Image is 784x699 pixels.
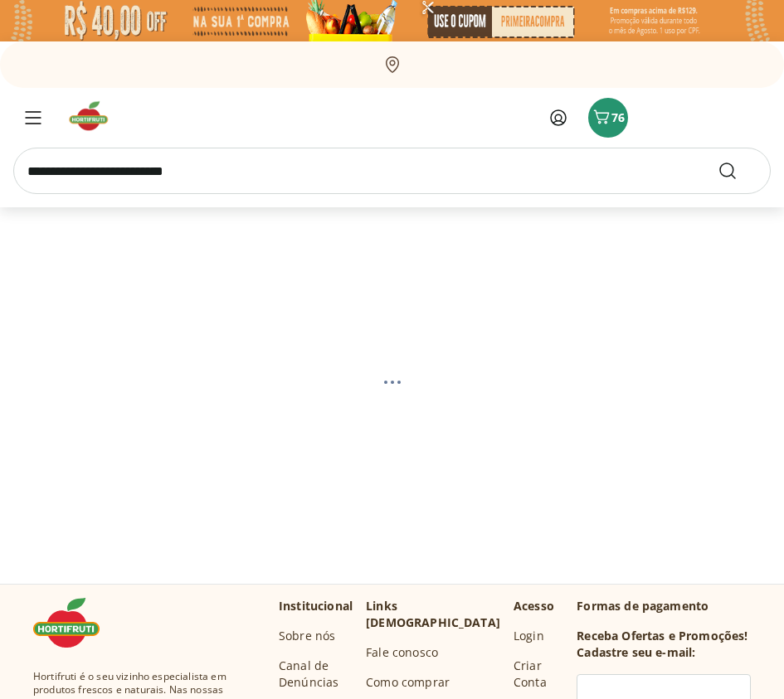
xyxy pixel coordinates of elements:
[588,98,628,138] button: Carrinho
[33,598,116,648] img: Hortifruti
[13,148,771,194] input: search
[279,658,353,691] a: Canal de Denúncias
[577,628,747,644] h3: Receba Ofertas e Promoções!
[577,598,751,614] p: Formas de pagamento
[718,161,757,181] button: Submit Search
[366,644,438,661] a: Fale conosco
[279,598,353,614] p: Institucional
[514,598,554,614] p: Acesso
[279,628,335,644] a: Sobre nós
[611,109,625,125] span: 76
[514,658,563,691] a: Criar Conta
[66,100,122,133] img: Hortifruti
[13,98,53,138] button: Menu
[514,628,544,644] a: Login
[366,598,500,631] p: Links [DEMOGRAPHIC_DATA]
[577,644,695,661] h3: Cadastre seu e-mail:
[366,674,450,691] a: Como comprar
